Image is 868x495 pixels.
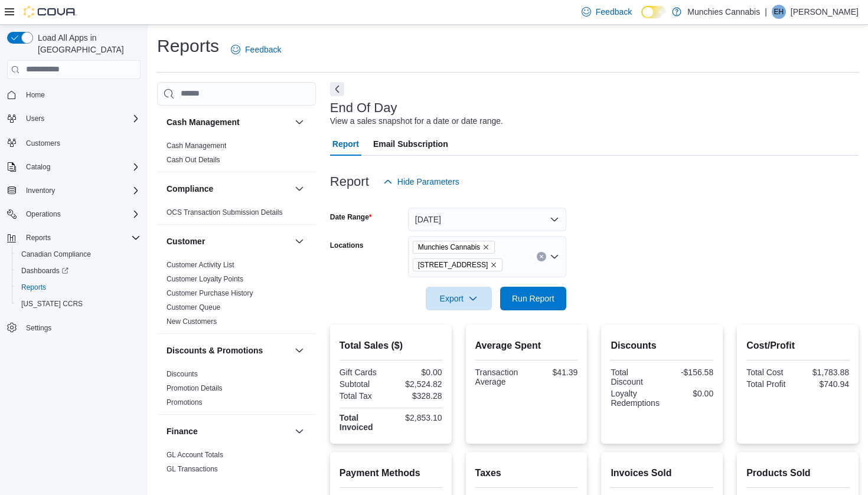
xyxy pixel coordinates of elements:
[17,280,141,294] span: Reports
[528,368,577,377] div: $41.39
[157,258,316,333] div: Customer
[167,370,198,378] a: Discounts
[21,88,50,102] a: Home
[413,241,495,254] span: Munchies Cannabis
[2,110,145,127] button: Users
[12,279,145,296] button: Reports
[292,182,306,196] button: Compliance
[2,230,145,246] button: Reports
[426,287,492,310] button: Export
[800,379,849,389] div: $740.94
[791,5,859,19] p: [PERSON_NAME]
[21,160,55,174] button: Catalog
[482,244,490,251] button: Remove Munchies Cannabis from selection in this group
[167,183,290,195] button: Compliance
[12,263,145,279] a: Dashboards
[330,101,397,115] h3: End Of Day
[167,345,263,356] h3: Discounts & Promotions
[167,208,283,217] a: OCS Transaction Submission Details
[17,247,141,261] span: Canadian Compliance
[340,339,442,353] h2: Total Sales ($)
[21,183,141,198] span: Inventory
[746,368,795,377] div: Total Cost
[550,252,559,261] button: Open list of options
[330,241,364,250] label: Locations
[21,321,56,335] a: Settings
[641,18,642,19] span: Dark Mode
[292,234,306,248] button: Customer
[157,367,316,414] div: Discounts & Promotions
[2,159,145,175] button: Catalog
[167,317,217,326] a: New Customers
[292,115,306,129] button: Cash Management
[800,368,849,377] div: $1,783.88
[21,183,60,198] button: Inventory
[167,425,290,437] button: Finance
[512,293,554,304] span: Run Report
[21,207,66,221] button: Operations
[397,176,459,188] span: Hide Parameters
[393,391,442,401] div: $328.28
[17,280,51,294] a: Reports
[21,135,141,150] span: Customers
[17,297,141,311] span: Washington CCRS
[611,368,660,386] div: Total Discount
[26,162,50,172] span: Catalog
[24,6,77,18] img: Cova
[157,34,219,58] h1: Reports
[21,160,141,174] span: Catalog
[611,339,713,353] h2: Discounts
[408,208,566,231] button: [DATE]
[641,6,666,18] input: Dark Mode
[500,287,566,310] button: Run Report
[167,116,290,128] button: Cash Management
[393,368,442,377] div: $0.00
[167,398,203,407] a: Promotions
[664,368,713,377] div: -$156.58
[17,264,141,278] span: Dashboards
[167,275,243,283] a: Customer Loyalty Points
[17,247,96,261] a: Canadian Compliance
[21,207,141,221] span: Operations
[21,136,65,150] a: Customers
[2,134,145,151] button: Customers
[167,261,234,269] a: Customer Activity List
[340,466,442,480] h2: Payment Methods
[167,235,205,247] h3: Customer
[17,297,87,311] a: [US_STATE] CCRS
[167,451,223,459] a: GL Account Totals
[21,266,68,276] span: Dashboards
[413,258,503,271] span: 131 Beechwood Ave
[687,5,760,19] p: Munchies Cannabis
[746,339,849,353] h2: Cost/Profit
[475,368,524,386] div: Transaction Average
[21,231,56,245] button: Reports
[26,139,60,148] span: Customers
[167,345,290,356] button: Discounts & Promotions
[26,114,44,123] span: Users
[33,32,141,55] span: Load All Apps in [GEOGRAPHIC_DATA]
[167,303,220,312] a: Customer Queue
[21,112,49,126] button: Users
[17,264,73,278] a: Dashboards
[418,241,480,253] span: Munchies Cannabis
[393,413,442,422] div: $2,853.10
[418,259,488,271] span: [STREET_ADDRESS]
[596,6,632,18] span: Feedback
[26,186,55,195] span: Inventory
[774,5,784,19] span: EH
[26,209,61,219] span: Operations
[21,87,141,102] span: Home
[167,116,240,128] h3: Cash Management
[157,139,316,172] div: Cash Management
[167,183,213,195] h3: Compliance
[12,246,145,263] button: Canadian Compliance
[611,466,713,480] h2: Invoices Sold
[340,413,373,432] strong: Total Invoiced
[772,5,786,19] div: Elias Hanna
[167,156,220,164] a: Cash Out Details
[2,319,145,336] button: Settings
[378,170,464,194] button: Hide Parameters
[340,391,389,401] div: Total Tax
[292,343,306,358] button: Discounts & Promotions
